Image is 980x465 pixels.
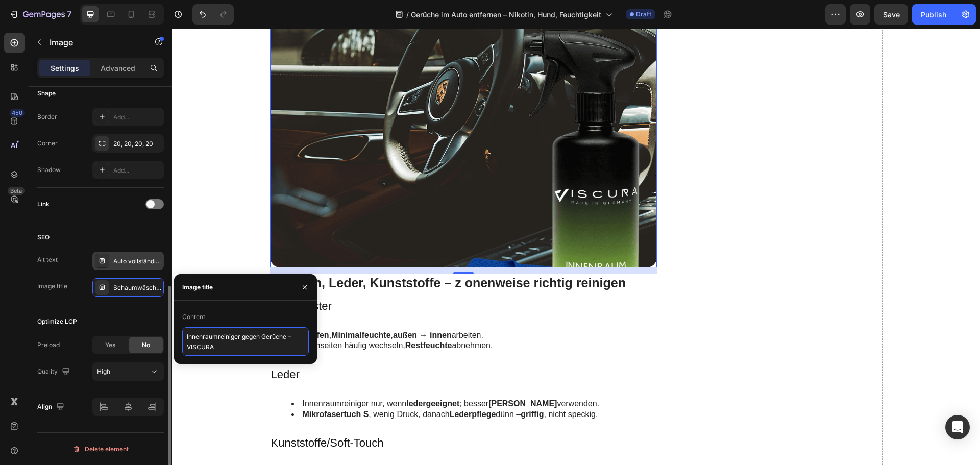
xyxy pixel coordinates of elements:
strong: Mikrofasertuch S [131,381,197,390]
strong: griffig [349,381,372,390]
strong: Restfeuchte [233,312,280,321]
strong: Tupfen [131,302,157,311]
h3: Stoff/Polster [98,270,485,286]
strong: außen → innen [221,302,280,311]
div: Auto vollständig mit Aktivschaum bedeckt – Vorreinigung löst Insektenfilm & Straßenschmutz, Basis... [113,257,161,266]
strong: Minimalfeuchte [159,302,218,311]
button: Delete element [37,441,164,457]
div: Add... [113,166,161,175]
div: 20, 20, 20, 20 [113,139,161,149]
button: High [92,362,164,381]
div: Link [37,200,50,209]
strong: Lederpflege [278,381,324,390]
span: Draft [636,10,651,19]
span: No [142,340,150,350]
div: Undo/Redo [192,4,234,25]
div: Border [37,112,57,121]
span: Save [883,10,900,19]
div: Schaumwäsche: Vorreinigung für eine kratzerarme Hauptwäsche [113,283,161,292]
li: Tuchseiten häufig wechseln, abnehmen. [119,312,484,323]
li: , wenig Druck, danach dünn – , nicht speckig. [119,381,484,391]
div: Shadow [37,165,61,175]
h2: Textilien, Leder, Kunststoffe – z onenweise richtig reinigen [98,245,485,264]
h3: Kunststoffe/Soft-Touch [98,406,485,423]
button: 7 [4,4,76,25]
div: Content [182,312,205,322]
h3: Leder [98,338,485,355]
div: Shape [37,89,56,98]
button: Save [874,4,908,25]
span: Gerüche im Auto entfernen – Nikotin, Hund, Feuchtigkeit [411,9,601,20]
div: Publish [921,9,946,20]
div: Delete element [72,443,129,455]
div: Add... [113,113,161,122]
div: Image title [37,282,67,291]
div: 450 [10,109,24,117]
li: , , arbeiten. [119,302,484,312]
span: / [406,9,409,20]
div: Image title [182,283,213,292]
div: SEO [37,233,50,242]
div: Align [37,400,66,414]
div: Beta [8,187,24,195]
div: Preload [37,340,60,350]
button: Publish [912,4,955,25]
div: Quality [37,365,72,379]
strong: [PERSON_NAME] [316,371,385,379]
span: Yes [105,340,115,350]
strong: ledergeeignet [234,371,287,379]
div: Optimize LCP [37,317,77,326]
div: Open Intercom Messenger [945,415,970,439]
div: Corner [37,139,58,148]
div: Alt text [37,255,58,264]
li: Innenraumreiniger nur, wenn ; besser verwenden. [119,370,484,381]
p: Settings [51,63,79,74]
iframe: Design area [172,29,980,465]
p: Image [50,36,136,48]
span: High [97,368,110,375]
p: Advanced [101,63,135,74]
p: 7 [67,8,71,20]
